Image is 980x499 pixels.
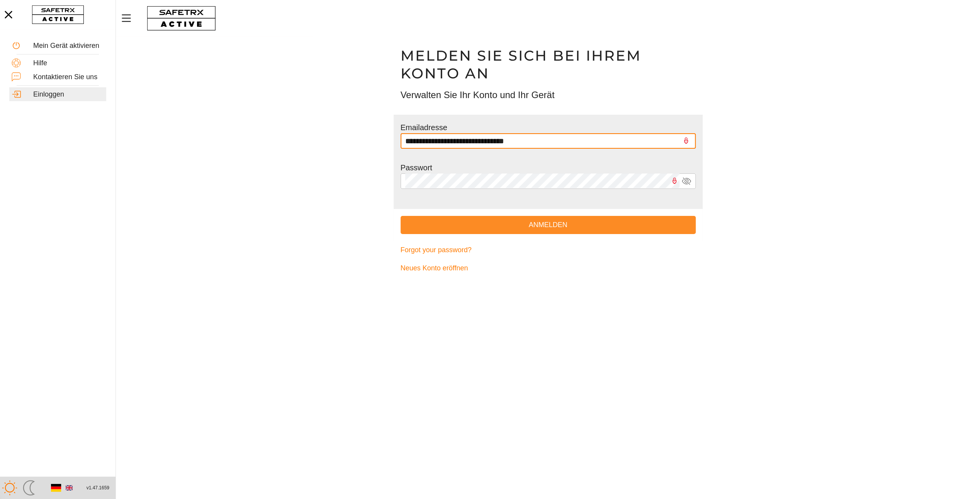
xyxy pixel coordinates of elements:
a: Forgot your password? [401,241,696,259]
div: Hilfe [33,59,104,68]
button: Englishc [63,481,76,494]
span: Anmelden [407,219,690,231]
a: Neues Konto eröffnen [401,259,696,277]
img: ContactUs.svg [12,72,21,81]
span: Forgot your password? [401,244,472,256]
button: MenÜ [120,10,139,26]
button: v1.47.1659 [82,482,114,494]
label: Emailadresse [401,123,447,132]
button: Anmelden [401,216,696,234]
div: Mein Gerät aktivieren [33,42,104,50]
img: ModeLight.svg [2,480,17,496]
span: v1.47.1659 [87,484,109,492]
span: Neues Konto eröffnen [401,262,468,274]
div: Kontaktieren Sie uns [33,73,104,81]
img: de.svg [51,483,61,493]
div: Einloggen [33,90,104,99]
button: Deutsch [49,481,63,494]
h1: Melden Sie sich bei Ihrem Konto an [401,47,696,82]
label: Passwort [401,163,432,172]
img: Help.svg [12,58,21,68]
h3: Verwalten Sie Ihr Konto und Ihr Gerät [401,88,696,102]
img: ModeDark.svg [21,480,37,496]
img: en.svg [66,484,73,491]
